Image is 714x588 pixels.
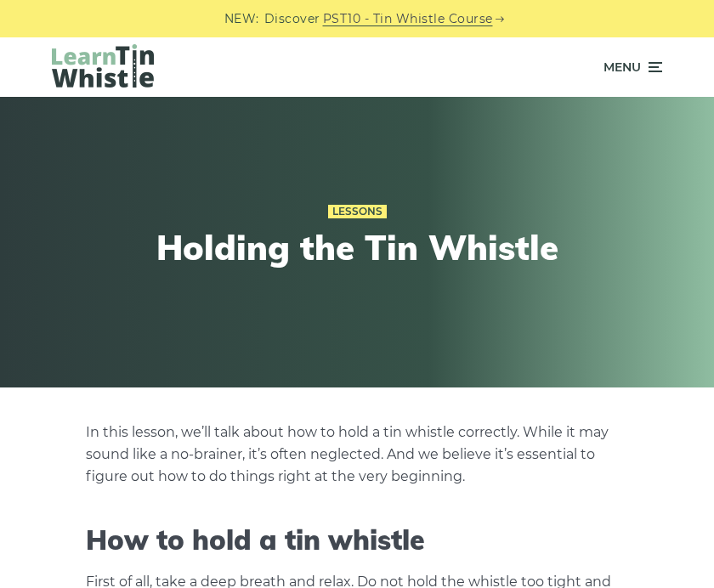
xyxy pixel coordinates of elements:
p: In this lesson, we’ll talk about how to hold a tin whistle correctly. While it may sound like a n... [86,421,628,488]
h2: How to hold a tin whistle [86,523,628,556]
span: Menu [603,46,641,88]
a: Lessons [328,205,387,218]
h1: Holding the Tin Whistle [127,227,586,268]
img: LearnTinWhistle.com [52,44,154,88]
